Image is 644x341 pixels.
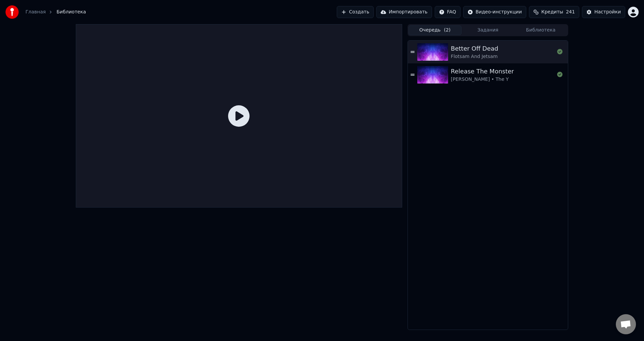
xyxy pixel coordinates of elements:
a: Открытый чат [616,314,636,334]
button: Настройки [582,6,625,18]
span: 241 [566,9,575,15]
span: Библиотека [56,9,86,15]
button: Задания [462,25,515,35]
div: Flotsam And Jetsam [451,53,498,60]
div: Release The Monster [451,67,514,76]
button: Кредиты241 [529,6,579,18]
button: Библиотека [514,25,567,35]
span: ( 2 ) [444,27,450,34]
div: [PERSON_NAME] • The Y [451,76,514,83]
nav: breadcrumb [25,9,86,15]
img: youka [5,5,19,19]
div: Настройки [594,9,621,15]
a: Главная [25,9,46,15]
button: Очередь [409,25,462,35]
button: FAQ [435,6,461,18]
button: Импортировать [376,6,432,18]
button: Видео-инструкции [463,6,526,18]
button: Создать [337,6,374,18]
span: Кредиты [541,9,563,15]
div: Better Off Dead [451,44,498,53]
